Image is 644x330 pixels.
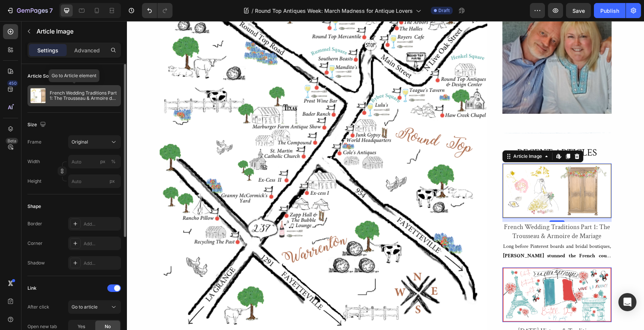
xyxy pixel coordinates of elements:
a: [DATE] History & Traditions [375,305,485,315]
div: Border [27,220,42,227]
span: Yes [78,323,85,330]
label: Height [27,178,41,185]
div: Article Image [385,132,417,139]
div: Add... [84,240,119,247]
div: Add... [84,221,119,228]
div: % [111,158,116,165]
p: Long before Pinterest boards and bridal boutiques, In this first post in our series, we dive into... [376,221,484,240]
span: px [110,178,115,184]
input: px [68,174,121,188]
div: Open new tab [27,323,57,330]
img: Bastill Day illustration in blue, white, and red with French flag, EiffelTower, and Arc de Triomphe. [375,246,485,301]
span: No [105,323,111,330]
a: French Wedding Traditions Part 1: The Trousseau & Armoire de Mariage [375,201,485,220]
label: Frame [27,139,41,145]
p: French Wedding Traditions Part 1: The Trousseau & Armoire de Mariage [50,90,118,101]
span: Round Top Antiques Week: March Madness for Antique Lovers [255,7,413,15]
p: Settings [37,46,58,54]
div: Shadow [27,260,45,266]
div: 450 [7,80,18,86]
button: Save [566,3,591,18]
div: Beta [6,138,18,144]
p: Article Image [37,27,118,36]
span: Go to article [72,304,98,310]
strong: [PERSON_NAME] stunned the French court with a bridal trousseau of lace, jewels, and over 150 gowns. [376,231,484,257]
span: Save [572,8,585,14]
img: illustration of a French bride and and an antique mariage de armoire. [375,142,485,197]
div: Shape [27,203,41,210]
button: Original [68,135,121,149]
img: article feature img [31,88,46,103]
input: px% [68,155,121,168]
div: Add... [84,260,119,267]
span: / [252,7,253,15]
div: Open Intercom Messenger [618,293,636,311]
button: Publish [594,3,626,18]
span: Draft [438,7,450,14]
span: Original [72,139,88,145]
iframe: Design area [127,21,644,330]
div: px [100,158,105,165]
img: gempages_525308358450742109-d81c8d7d-ce6a-47ba-8cf3-bb6bcec1a8a2.png [375,110,485,113]
h2: RECENT ARTICLES [375,125,485,139]
p: Advanced [74,46,100,54]
label: Width [27,158,40,165]
div: Link [27,285,37,292]
div: Article Source [27,73,58,79]
p: 7 [49,6,53,15]
div: Size [27,120,47,130]
button: px [109,157,118,166]
div: Undo/Redo [142,3,172,18]
button: 7 [3,3,56,18]
div: Corner [27,240,43,247]
div: After click [27,304,49,310]
button: Go to article [68,300,121,314]
button: % [98,157,107,166]
div: Publish [600,7,619,15]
